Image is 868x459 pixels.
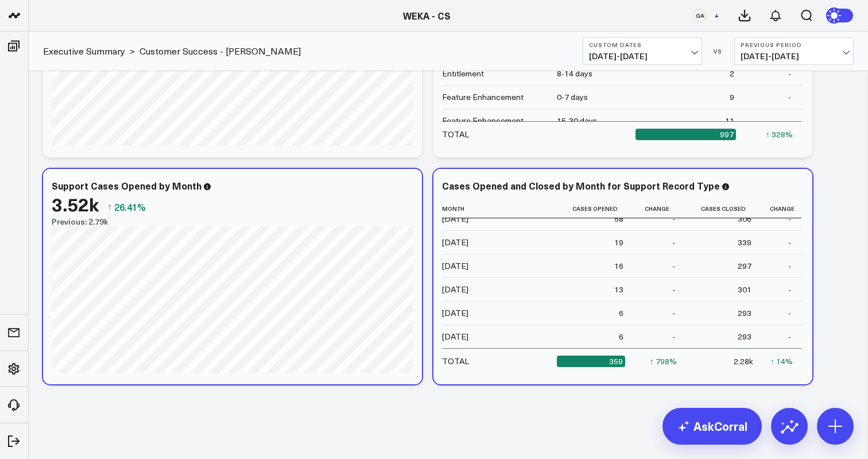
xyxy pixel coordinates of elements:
div: - [788,237,791,248]
button: Custom Dates[DATE]-[DATE] [583,37,702,65]
div: - [788,91,791,103]
b: Custom Dates [589,41,696,48]
div: VS [708,48,728,55]
div: 297 [738,260,751,272]
span: ↑ [107,199,112,214]
div: - [672,331,675,342]
div: 359 [557,356,625,367]
div: - [788,307,791,319]
div: Support Cases Opened by Month [52,179,201,192]
a: AskCorral [662,408,762,445]
div: ↑ 328% [766,129,793,140]
div: [DATE] [442,284,468,295]
div: 9 [730,91,734,103]
div: [DATE] [442,237,468,248]
a: Customer Success - [PERSON_NAME] [139,45,301,57]
div: Cases Opened and Closed by Month for Support Record Type [442,179,720,192]
div: TOTAL [442,129,469,140]
span: 26.41% [114,200,146,213]
div: 2 [730,68,734,79]
div: 3.52k [52,194,99,214]
div: - [788,331,791,342]
div: - [672,307,675,319]
div: 58 [614,213,623,225]
th: Change [634,199,685,218]
div: [DATE] [442,331,468,342]
div: 11 [725,115,734,126]
div: - [672,284,675,295]
div: 293 [738,331,751,342]
div: 301 [738,284,751,295]
div: [DATE] [442,307,468,319]
div: TOTAL [442,356,469,367]
div: > [43,45,135,57]
div: - [788,284,791,295]
div: 6 [619,331,623,342]
div: ↑ 798% [650,356,677,367]
div: - [788,213,791,225]
b: Previous Period [741,41,847,48]
div: GA [693,9,707,22]
div: [DATE] [442,260,468,272]
button: + [710,9,723,22]
div: ↑ 14% [770,356,793,367]
div: 0-7 days [557,91,588,103]
div: 8-14 days [557,68,592,79]
div: - [672,237,675,248]
button: Previous Period[DATE]-[DATE] [734,37,854,65]
span: [DATE] - [DATE] [741,52,847,61]
div: 339 [738,237,751,248]
a: Executive Summary [43,45,125,57]
th: Month [442,199,557,218]
div: 293 [738,307,751,319]
div: 13 [614,284,623,295]
div: 16 [614,260,623,272]
a: WEKA - CS [403,9,451,22]
div: 997 [635,129,735,140]
div: - [788,260,791,272]
div: - [788,68,791,79]
div: 306 [738,213,751,225]
div: Feature Enhancement [442,91,524,103]
div: Previous: 2.79k [52,217,413,226]
th: Cases Closed [685,199,762,218]
span: [DATE] - [DATE] [589,52,696,61]
div: [DATE] [442,213,468,225]
th: Change [762,199,801,218]
th: Cases Opened [557,199,634,218]
span: + [714,11,719,20]
div: - [672,260,675,272]
div: - [672,213,675,225]
div: - [788,115,791,126]
div: 19 [614,237,623,248]
div: 2.28k [734,356,753,367]
div: Feature Enhancement [442,115,524,126]
div: Entitlement [442,68,484,79]
div: 15-30 days [557,115,597,126]
div: 6 [619,307,623,319]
